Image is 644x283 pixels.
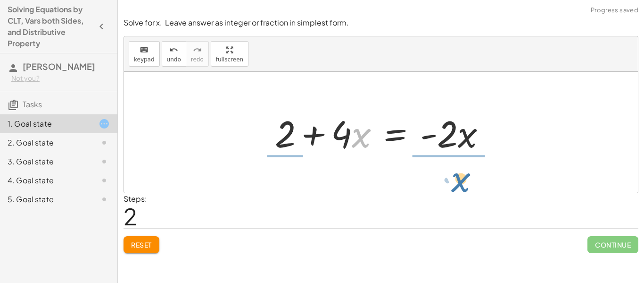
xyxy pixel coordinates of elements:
span: Progress saved [591,6,638,15]
div: 1. Goal state [8,118,83,129]
span: [PERSON_NAME] [23,61,95,72]
span: keypad [134,56,155,63]
i: Task not started. [99,175,110,186]
div: 4. Goal state [8,175,83,186]
span: Reset [131,240,152,249]
label: Steps: [124,194,147,204]
i: Task started. [99,118,110,129]
h4: Solving Equations by CLT, Vars both Sides, and Distributive Property [8,4,93,49]
button: Reset [124,236,159,253]
p: Solve for x. Leave answer as integer or fraction in simplest form. [124,17,638,28]
i: undo [169,44,178,56]
i: Task not started. [99,194,110,205]
div: 5. Goal state [8,194,83,205]
i: redo [193,44,202,56]
i: keyboard [140,44,149,56]
span: undo [167,56,181,63]
i: Task not started. [99,156,110,167]
button: undoundo [162,41,186,67]
span: fullscreen [216,56,243,63]
button: keyboardkeypad [129,41,160,67]
div: 2. Goal state [8,137,83,148]
span: redo [191,56,204,63]
button: redoredo [186,41,209,67]
div: Not you? [11,74,110,83]
i: Task not started. [99,137,110,148]
span: Tasks [23,99,42,109]
button: fullscreen [211,41,248,67]
div: 3. Goal state [8,156,83,167]
span: 2 [124,202,137,231]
